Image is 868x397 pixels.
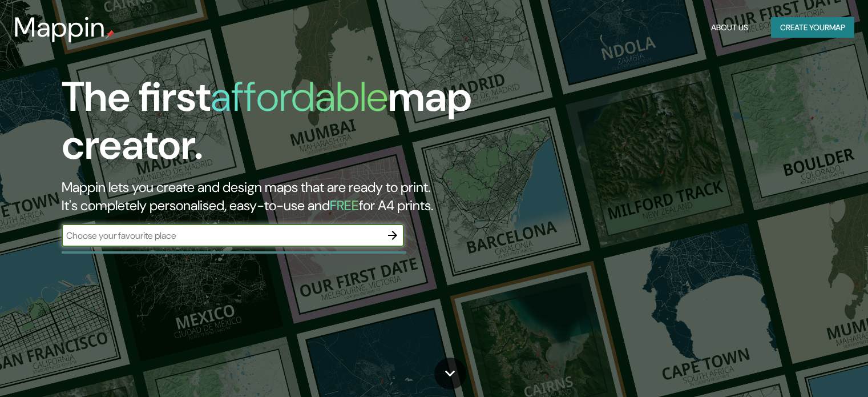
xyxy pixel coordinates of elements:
input: Choose your favourite place [62,229,381,242]
h1: affordable [211,70,388,123]
button: About Us [706,17,753,38]
img: mappin-pin [106,30,115,39]
button: Create yourmap [771,17,854,38]
h3: Mappin [14,11,106,43]
h5: FREE [330,197,359,214]
h2: Mappin lets you create and design maps that are ready to print. It's completely personalised, eas... [62,178,496,215]
h1: The first map creator. [62,73,496,178]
